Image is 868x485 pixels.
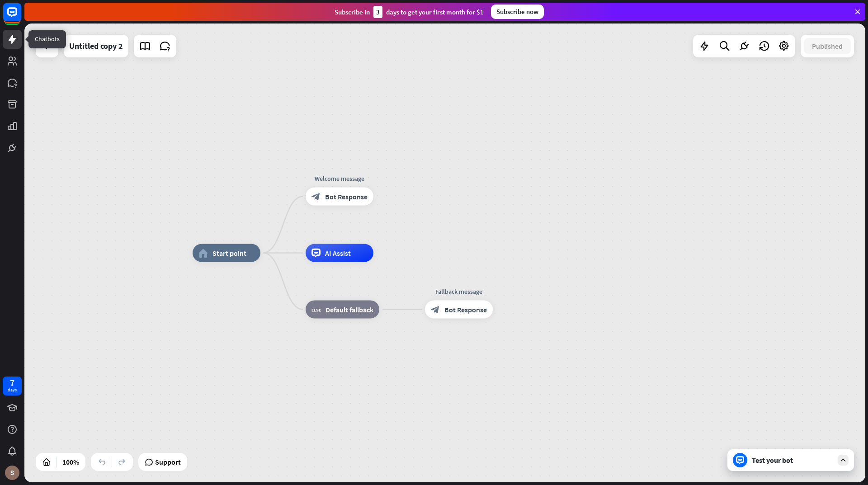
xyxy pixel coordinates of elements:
[431,305,440,314] i: block_bot_response
[418,287,500,296] div: Fallback message
[69,35,123,57] div: Untitled copy 2
[7,4,34,31] button: Open LiveChat chat widget
[198,249,208,258] i: home_2
[325,305,373,314] span: Default fallback
[373,6,382,18] div: 3
[8,387,17,393] div: days
[325,249,351,258] span: AI Assist
[10,379,14,387] div: 7
[804,38,851,54] button: Published
[311,305,321,314] i: block_fallback
[491,5,544,19] div: Subscribe now
[212,249,246,258] span: Start point
[155,455,181,469] span: Support
[299,174,380,183] div: Welcome message
[335,6,484,18] div: Subscribe in days to get your first month for $1
[444,305,487,314] span: Bot Response
[311,192,321,201] i: block_bot_response
[752,456,833,465] div: Test your bot
[325,192,368,201] span: Bot Response
[3,377,22,396] a: 7 days
[60,455,82,469] div: 100%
